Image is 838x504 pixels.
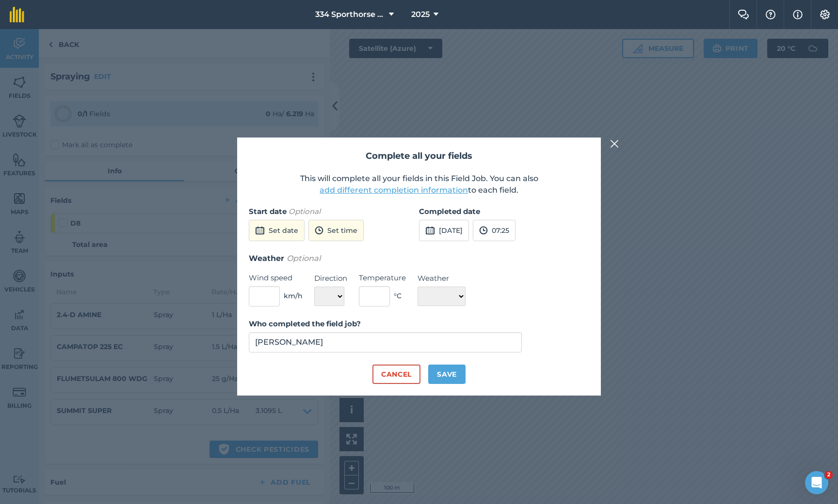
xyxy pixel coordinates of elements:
label: Wind speed [249,272,303,284]
img: A question mark icon [765,10,776,19]
button: Save [428,365,466,384]
em: Optional [287,254,321,263]
iframe: Intercom live chat [805,471,828,494]
span: ° C [394,290,402,301]
button: add different completion information [320,184,468,196]
span: 2025 [411,9,430,20]
label: Direction [314,273,347,284]
strong: Who completed the field job? [249,319,361,328]
button: Set time [308,220,364,241]
img: svg+xml;base64,PD94bWwgdmVyc2lvbj0iMS4wIiBlbmNvZGluZz0idXRmLTgiPz4KPCEtLSBHZW5lcmF0b3I6IEFkb2JlIE... [479,225,488,236]
img: fieldmargin Logo [10,7,24,22]
button: Cancel [372,365,420,384]
label: Temperature [359,272,406,284]
p: This will complete all your fields in this Field Job. You can also to each field. [249,173,589,196]
img: svg+xml;base64,PD94bWwgdmVyc2lvbj0iMS4wIiBlbmNvZGluZz0idXRmLTgiPz4KPCEtLSBHZW5lcmF0b3I6IEFkb2JlIE... [425,225,435,236]
img: Two speech bubbles overlapping with the left bubble in the forefront [738,10,749,19]
label: Weather [418,273,466,284]
span: 334 Sporthorse Stud [315,9,385,20]
span: km/h [284,290,303,301]
button: 07:25 [473,220,516,241]
img: A cog icon [819,10,831,19]
button: [DATE] [419,220,469,241]
h3: Weather [249,252,589,265]
img: svg+xml;base64,PHN2ZyB4bWxucz0iaHR0cDovL3d3dy53My5vcmcvMjAwMC9zdmciIHdpZHRoPSIxNyIgaGVpZ2h0PSIxNy... [793,9,803,20]
strong: Completed date [419,207,480,216]
strong: Start date [249,207,287,216]
img: svg+xml;base64,PD94bWwgdmVyc2lvbj0iMS4wIiBlbmNvZGluZz0idXRmLTgiPz4KPCEtLSBHZW5lcmF0b3I6IEFkb2JlIE... [255,225,265,236]
h2: Complete all your fields [249,149,589,163]
em: Optional [289,207,321,216]
button: Set date [249,220,305,241]
span: 2 [825,471,833,479]
img: svg+xml;base64,PHN2ZyB4bWxucz0iaHR0cDovL3d3dy53My5vcmcvMjAwMC9zdmciIHdpZHRoPSIyMiIgaGVpZ2h0PSIzMC... [610,138,619,150]
img: svg+xml;base64,PD94bWwgdmVyc2lvbj0iMS4wIiBlbmNvZGluZz0idXRmLTgiPz4KPCEtLSBHZW5lcmF0b3I6IEFkb2JlIE... [315,225,323,236]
